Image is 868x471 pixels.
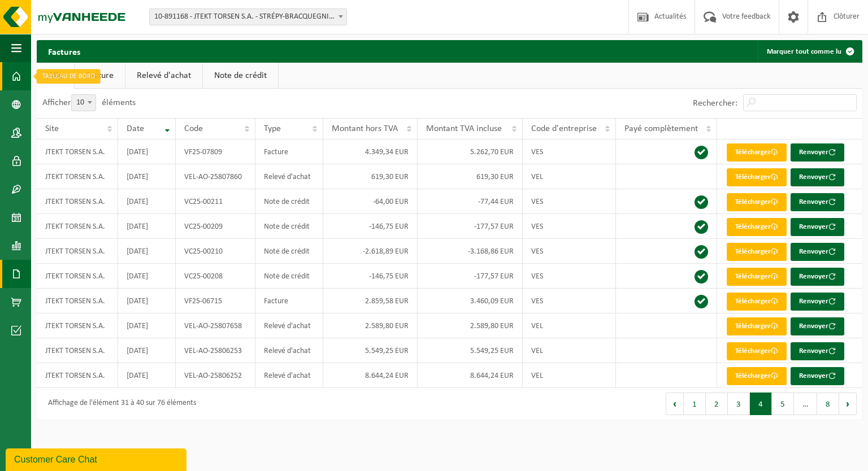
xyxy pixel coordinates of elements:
[45,124,59,133] span: Site
[6,446,189,471] iframe: chat widget
[118,239,176,264] td: [DATE]
[264,124,281,133] span: Type
[791,193,844,211] button: Renvoyer
[37,338,118,363] td: JTEKT TORSEN S.A.
[255,338,323,363] td: Relevé d'achat
[418,164,522,189] td: 619,30 EUR
[817,393,839,415] button: 8
[255,239,323,264] td: Note de crédit
[794,393,817,415] span: …
[176,139,256,164] td: VF25-07809
[727,268,787,286] a: Télécharger
[176,214,256,239] td: VC25-00209
[693,99,737,108] label: Rechercher:
[203,63,278,89] a: Note de crédit
[523,139,616,164] td: VES
[323,338,418,363] td: 5.549,25 EUR
[791,268,844,286] button: Renvoyer
[255,189,323,214] td: Note de crédit
[176,289,256,313] td: VF25-06715
[118,139,176,164] td: [DATE]
[523,164,616,189] td: VEL
[426,124,502,133] span: Montant TVA incluse
[791,243,844,261] button: Renvoyer
[150,9,346,25] span: 10-891168 - JTEKT TORSEN S.A. - STRÉPY-BRACQUEGNIES
[127,124,144,133] span: Date
[72,95,96,111] span: 10
[523,313,616,338] td: VEL
[791,342,844,360] button: Renvoyer
[37,239,118,264] td: JTEKT TORSEN S.A.
[255,289,323,313] td: Facture
[255,363,323,388] td: Relevé d'achat
[37,313,118,338] td: JTEKT TORSEN S.A.
[666,393,684,415] button: Previous
[37,214,118,239] td: JTEKT TORSEN S.A.
[418,313,522,338] td: 2.589,80 EUR
[727,218,787,236] a: Télécharger
[791,218,844,236] button: Renvoyer
[523,338,616,363] td: VEL
[523,363,616,388] td: VEL
[176,264,256,289] td: VC25-00208
[418,214,522,239] td: -177,57 EUR
[418,363,522,388] td: 8.644,24 EUR
[332,124,398,133] span: Montant hors TVA
[523,264,616,289] td: VES
[255,164,323,189] td: Relevé d'achat
[727,143,787,162] a: Télécharger
[323,289,418,313] td: 2.859,58 EUR
[523,189,616,214] td: VES
[791,367,844,385] button: Renvoyer
[176,363,256,388] td: VEL-AO-25806252
[255,264,323,289] td: Note de crédit
[418,239,522,264] td: -3.168,86 EUR
[37,363,118,388] td: JTEKT TORSEN S.A.
[118,214,176,239] td: [DATE]
[118,164,176,189] td: [DATE]
[750,393,772,415] button: 4
[176,164,256,189] td: VEL-AO-25807860
[727,293,787,311] a: Télécharger
[418,189,522,214] td: -77,44 EUR
[839,393,857,415] button: Next
[772,393,794,415] button: 5
[523,239,616,264] td: VES
[323,164,418,189] td: 619,30 EUR
[531,124,597,133] span: Code d'entreprise
[71,94,96,111] span: 10
[323,264,418,289] td: -146,75 EUR
[323,313,418,338] td: 2.589,80 EUR
[42,98,136,107] label: Afficher éléments
[727,342,787,360] a: Télécharger
[323,363,418,388] td: 8.644,24 EUR
[255,214,323,239] td: Note de crédit
[323,214,418,239] td: -146,75 EUR
[791,317,844,335] button: Renvoyer
[176,313,256,338] td: VEL-AO-25807658
[118,189,176,214] td: [DATE]
[624,124,698,133] span: Payé complètement
[523,289,616,313] td: VES
[75,63,125,89] a: Facture
[176,338,256,363] td: VEL-AO-25806253
[37,40,92,62] h2: Factures
[727,168,787,186] a: Télécharger
[125,63,202,89] a: Relevé d'achat
[523,214,616,239] td: VES
[727,317,787,335] a: Télécharger
[418,289,522,313] td: 3.460,09 EUR
[791,293,844,311] button: Renvoyer
[42,394,196,414] div: Affichage de l'élément 31 à 40 sur 76 éléments
[728,393,750,415] button: 3
[37,189,118,214] td: JTEKT TORSEN S.A.
[727,243,787,261] a: Télécharger
[791,143,844,162] button: Renvoyer
[184,124,203,133] span: Code
[176,239,256,264] td: VC25-00210
[118,264,176,289] td: [DATE]
[118,289,176,313] td: [DATE]
[37,164,118,189] td: JTEKT TORSEN S.A.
